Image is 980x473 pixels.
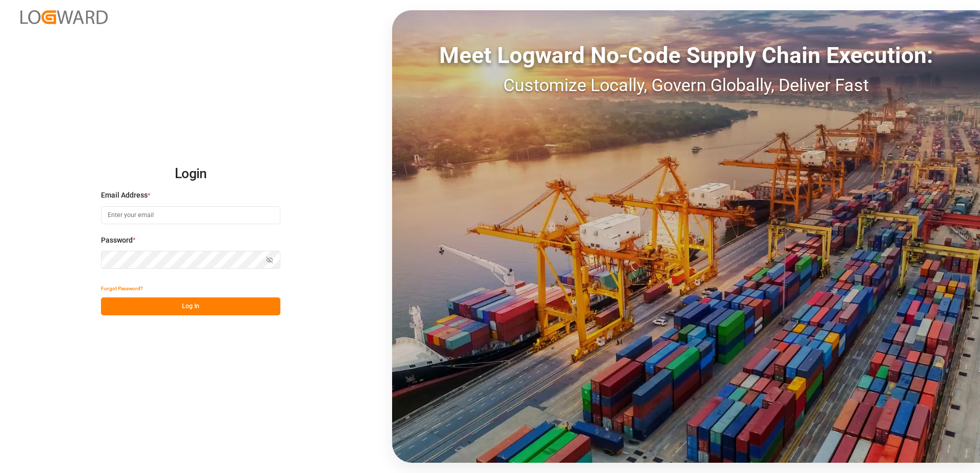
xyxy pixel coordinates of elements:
[101,206,280,224] input: Enter your email
[101,158,280,190] h2: Login
[101,235,133,246] span: Password
[392,38,980,72] div: Meet Logward No-Code Supply Chain Execution:
[392,72,980,98] div: Customize Locally, Govern Globally, Deliver Fast
[21,10,108,24] img: Logward_new_orange.png
[101,279,143,297] button: Forgot Password?
[101,297,280,315] button: Log In
[101,190,148,201] span: Email Address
